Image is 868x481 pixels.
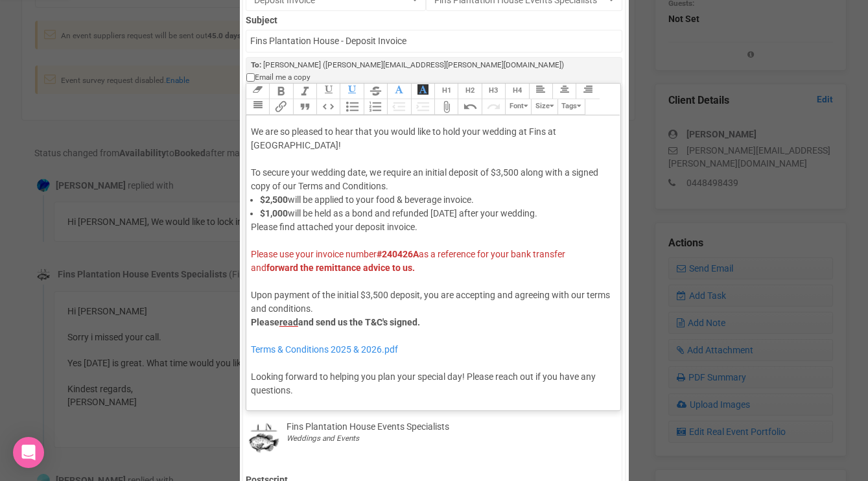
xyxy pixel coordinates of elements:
div: Hi [PERSON_NAME], We are so pleased to hear that you would like to hold your wedding at Fins at [... [251,98,611,193]
strong: and send us the T&C's signed. [298,317,420,327]
button: Heading 3 [482,84,505,99]
button: Align Right [576,84,599,99]
strong: Please [251,317,279,327]
strong: read [279,317,298,327]
span: H3 [489,86,498,95]
span: Please use your invoice number [251,249,377,259]
a: Terms & Conditions 2025 & 2026.pdf [251,344,398,355]
button: Font Background [411,84,434,99]
span: [PERSON_NAME] ([PERSON_NAME][EMAIL_ADDRESS][PERSON_NAME][DOMAIN_NAME]) [263,60,564,69]
button: Quote [293,99,316,115]
label: Subject [246,11,622,27]
li: will be held as a bond and refunded [DATE] after your wedding. [260,207,611,220]
button: Numbers [364,99,387,115]
strong: #240426A [377,249,419,259]
strong: $1,000 [260,208,288,218]
button: Align Left [529,84,552,99]
img: data.png [246,420,281,456]
button: Bold [269,84,292,99]
span: H4 [513,86,522,95]
button: Align Center [552,84,576,99]
strong: $2,500 [260,194,288,205]
span: H1 [442,86,451,95]
span: as a reference for your bank transfer and [251,249,565,273]
button: Strikethrough [364,84,387,99]
button: Increase Level [411,99,434,115]
div: Please find attached your deposit invoice. Upon payment of the initial $3,500 deposit, you are ac... [251,220,611,452]
span: Email me a copy [255,72,311,83]
button: Tags [557,99,585,115]
button: Attach Files [434,99,458,115]
button: Font [505,99,531,115]
button: Link [269,99,292,115]
button: Heading 1 [434,84,458,99]
button: Italic [293,84,316,99]
button: Size [531,99,557,115]
button: Decrease Level [387,99,410,115]
button: Underline Colour [340,84,363,99]
button: Undo [458,99,481,115]
button: Heading 2 [458,84,481,99]
button: Heading 4 [505,84,528,99]
button: Redo [482,99,505,115]
button: Underline [316,84,340,99]
i: Weddings and Events [287,434,359,443]
span: H2 [465,86,475,95]
button: Bullets [340,99,363,115]
button: Font Colour [387,84,410,99]
button: Align Justified [246,99,269,115]
button: Code [316,99,340,115]
strong: To: [251,60,261,69]
button: Clear Formatting at cursor [246,84,269,99]
div: Open Intercom Messenger [13,437,44,468]
strong: forward the remittance advice to us. [266,263,415,273]
div: Fins Plantation House Events Specialists [287,420,449,433]
li: will be applied to your food & beverage invoice. [260,193,611,207]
